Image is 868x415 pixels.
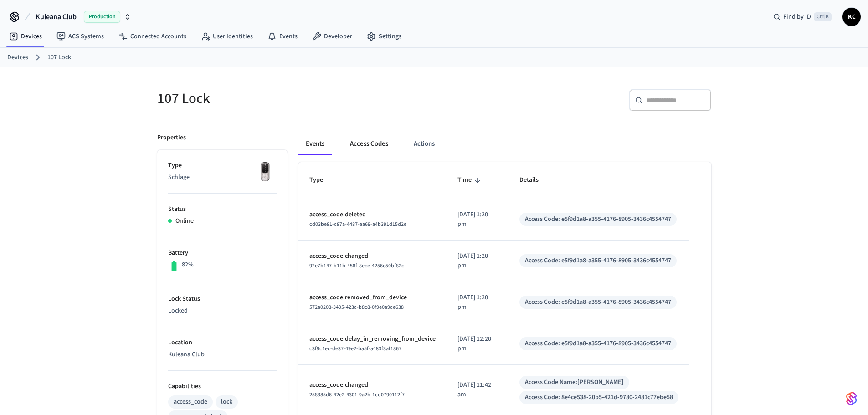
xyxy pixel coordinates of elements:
[843,9,860,25] span: KC
[309,345,401,353] span: c3f9c1ec-de37-49e2-ba5f-a483f3af1867
[525,378,624,387] div: Access Code Name: [PERSON_NAME]
[309,303,404,311] span: 572a0208-3495-423c-b8c8-0f9e0a9ce638
[309,220,406,228] span: cd03be81-c87a-4487-aa69-a4b391d15d2e
[2,28,49,45] a: Devices
[525,339,671,348] div: Access Code: e5f9d1a8-a355-4176-8905-3436c4554747
[7,53,28,62] a: Devices
[49,28,111,45] a: ACS Systems
[525,297,671,307] div: Access Code: e5f9d1a8-a355-4176-8905-3436c4554747
[457,334,498,354] p: [DATE] 12:20 pm
[525,215,671,224] div: Access Code: e5f9d1a8-a355-4176-8905-3436c4554747
[406,133,442,155] button: Actions
[309,293,436,302] p: access_code.removed_from_device
[260,28,305,45] a: Events
[525,393,673,402] div: Access Code: 8e4ce538-20b5-421d-9780-2481c77ebe58
[309,380,436,390] p: access_code.changed
[168,173,277,182] p: Schlage
[298,133,711,155] div: ant example
[157,89,429,108] h5: 107 Lock
[457,380,498,400] p: [DATE] 11:42 am
[168,248,277,258] p: Battery
[842,8,861,26] button: KC
[309,210,436,220] p: access_code.deleted
[525,256,671,266] div: Access Code: e5f9d1a8-a355-4176-8905-3436c4554747
[182,260,194,270] p: 82%
[168,350,277,359] p: Kuleana Club
[168,338,277,348] p: Location
[457,210,498,229] p: [DATE] 1:20 pm
[221,397,232,407] div: lock
[309,391,405,399] span: 258385d6-42e2-4301-9a2b-1cd0790112f7
[457,293,498,312] p: [DATE] 1:20 pm
[343,133,395,155] button: Access Codes
[360,28,409,45] a: Settings
[519,173,550,187] span: Details
[298,133,332,155] button: Events
[84,11,120,23] span: Production
[814,12,832,21] span: Ctrl K
[174,397,207,407] div: access_code
[194,28,260,45] a: User Identities
[309,262,404,270] span: 92e7b147-b11b-458f-8ece-4256e50bf82c
[111,28,194,45] a: Connected Accounts
[457,251,498,271] p: [DATE] 1:20 pm
[175,216,194,226] p: Online
[168,205,277,214] p: Status
[168,306,277,316] p: Locked
[309,334,436,344] p: access_code.delay_in_removing_from_device
[47,53,71,62] a: 107 Lock
[157,133,186,143] p: Properties
[36,11,77,22] span: Kuleana Club
[846,391,857,406] img: SeamLogoGradient.69752ec5.svg
[254,161,277,184] img: Yale Assure Touchscreen Wifi Smart Lock, Satin Nickel, Front
[309,173,335,187] span: Type
[457,173,483,187] span: Time
[766,9,839,25] div: Find by IDCtrl K
[168,161,277,170] p: Type
[168,382,277,391] p: Capabilities
[168,294,277,304] p: Lock Status
[305,28,360,45] a: Developer
[309,251,436,261] p: access_code.changed
[783,12,811,21] span: Find by ID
